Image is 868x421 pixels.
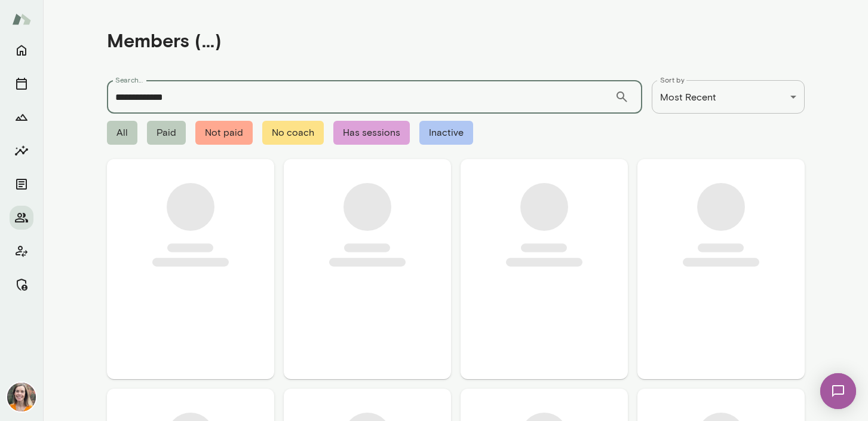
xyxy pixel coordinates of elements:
[419,121,473,145] span: Inactive
[7,383,36,411] img: Carrie Kelly
[660,75,685,85] label: Sort by
[10,206,33,230] button: Members
[115,75,143,85] label: Search...
[262,121,324,145] span: No coach
[147,121,186,145] span: Paid
[333,121,410,145] span: Has sessions
[10,38,33,62] button: Home
[10,72,33,96] button: Sessions
[107,29,222,51] h4: Members (...)
[10,139,33,163] button: Insights
[10,105,33,129] button: Growth Plan
[652,80,805,114] div: Most Recent
[10,273,33,297] button: Manage
[10,239,33,263] button: Client app
[107,121,137,145] span: All
[10,172,33,196] button: Documents
[12,8,31,30] img: Mento
[195,121,253,145] span: Not paid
